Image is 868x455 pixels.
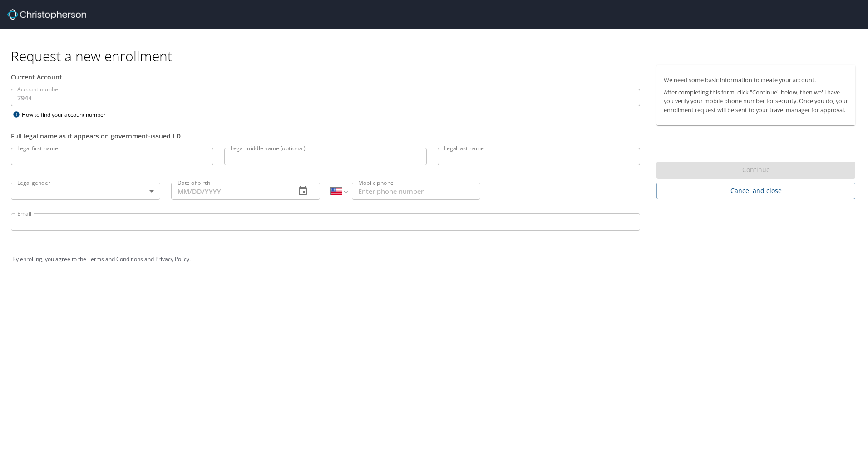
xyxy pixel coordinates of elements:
div: ​ [11,183,160,200]
div: Current Account [11,72,640,82]
div: By enrolling, you agree to the and . [12,248,856,271]
h1: Request a new enrollment [11,47,863,65]
p: After completing this form, click "Continue" below, then we'll have you verify your mobile phone ... [664,88,848,114]
button: Cancel and close [656,183,855,199]
div: How to find your account number [11,109,124,120]
span: Cancel and close [664,185,848,197]
a: Privacy Policy [155,255,189,263]
a: Terms and Conditions [88,255,143,263]
input: MM/DD/YYYY [171,183,289,200]
img: cbt logo [7,9,86,20]
div: Full legal name as it appears on government-issued I.D. [11,131,640,141]
input: Enter phone number [352,183,480,200]
p: We need some basic information to create your account. [664,76,848,84]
